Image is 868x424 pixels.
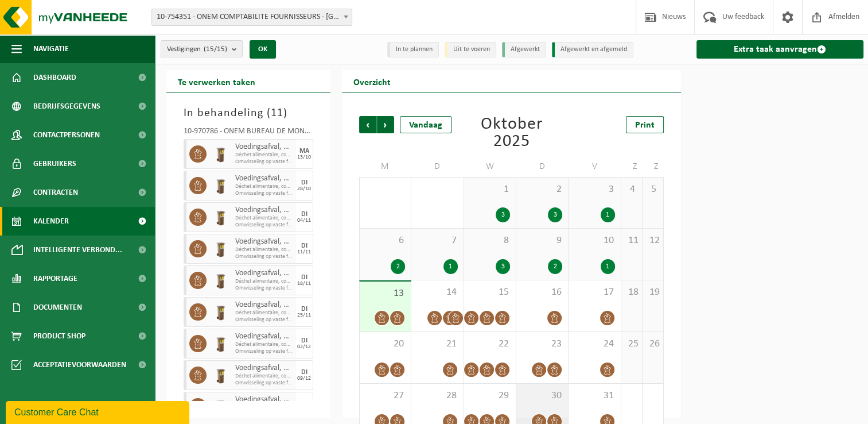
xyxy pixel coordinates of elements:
div: 1 [601,259,615,274]
div: 09/12 [297,376,311,381]
a: Extra taak aanvragen [696,40,863,59]
td: V [569,156,621,177]
span: 13 [365,287,405,300]
td: Z [643,156,664,177]
span: Bedrijfsgegevens [33,92,100,121]
div: 1 [443,259,458,274]
span: Voedingsafval, bevat producten van dierlijke oorsprong, onverpakt, categorie 3 [235,206,293,215]
td: D [516,156,569,177]
span: 3 [574,183,614,196]
span: Print [635,121,655,130]
span: Vorige [359,116,376,133]
div: 11/11 [297,249,311,255]
div: 04/11 [297,218,311,223]
img: WB-0140-HPE-BN-01 [212,209,229,226]
div: 3 [496,259,510,274]
span: Kalender [33,207,69,236]
span: Voedingsafval, bevat producten van dierlijke oorsprong, onverpakt, categorie 3 [235,237,293,246]
img: WB-0140-HPE-BN-01 [212,335,229,352]
span: Omwisseling op vaste frequentie (incl. verwerking) [235,253,293,260]
div: DI [301,179,308,186]
div: 1 [601,207,615,222]
span: Gebruikers [33,149,76,178]
span: 7 [417,234,457,247]
span: 9 [522,234,562,247]
div: DI [301,242,308,249]
span: Omwisseling op vaste frequentie (incl. verwerking) [235,190,293,197]
span: 14 [417,286,457,299]
div: DI [301,274,308,281]
span: 11 [271,107,283,119]
span: 21 [417,338,457,350]
span: Omwisseling op vaste frequentie (incl. verwerking) [235,222,293,229]
span: 1 [470,183,510,196]
span: 29 [470,390,510,402]
span: 11 [627,234,636,247]
span: Voedingsafval, bevat producten van dierlijke oorsprong, onverpakt, categorie 3 [235,269,293,278]
span: Voedingsafval, bevat producten van dierlijke oorsprong, onverpakt, categorie 3 [235,174,293,183]
span: 12 [648,234,657,247]
span: Vestigingen [167,41,227,58]
span: Documenten [33,293,82,322]
span: 31 [574,390,614,402]
span: Déchet alimentaire, contenant des produits d'origine animale [235,341,293,348]
span: Navigatie [33,34,69,63]
span: Déchet alimentaire, contenant des produits d'origine animale [235,246,293,253]
div: 2 [548,259,562,274]
div: DI [301,400,308,407]
span: 30 [522,390,562,402]
span: Déchet alimentaire, contenant des produits d'origine animale [235,310,293,317]
button: OK [250,40,276,59]
div: 2 [391,259,405,274]
img: WB-0140-HPE-BN-01 [212,367,229,384]
span: Contactpersonen [33,121,100,149]
div: MA [299,148,309,155]
div: DI [301,211,308,218]
span: 28 [417,390,457,402]
span: Déchet alimentaire, contenant des produits d'origine animale [235,215,293,222]
span: 17 [574,286,614,299]
li: Uit te voeren [445,42,496,57]
img: WB-0140-HPE-BN-01 [212,303,229,321]
div: Oktober 2025 [464,116,559,151]
span: Rapportage [33,264,77,293]
div: 25/11 [297,313,311,318]
span: 19 [648,286,657,299]
td: M [359,156,411,177]
div: 02/12 [297,344,311,350]
div: DI [301,337,308,344]
span: 8 [470,234,510,247]
a: Print [626,116,664,133]
span: Volgende [377,116,394,133]
span: Voedingsafval, bevat producten van dierlijke oorsprong, onverpakt, categorie 3 [235,332,293,341]
span: Product Shop [33,322,85,350]
div: DI [301,306,308,313]
div: 3 [548,207,562,222]
span: Voedingsafval, bevat producten van dierlijke oorsprong, onverpakt, categorie 3 [235,142,293,152]
span: 18 [627,286,636,299]
iframe: chat widget [6,399,192,424]
h2: Te verwerken taken [166,70,267,92]
span: 22 [470,338,510,350]
span: Omwisseling op vaste frequentie (incl. verwerking) [235,317,293,323]
img: WB-0140-HPE-BN-01 [212,240,229,257]
div: 3 [496,207,510,222]
td: Z [621,156,643,177]
span: Acceptatievoorwaarden [33,350,126,379]
span: Déchet alimentaire, contenant des produits d'origine animale [235,152,293,159]
span: Intelligente verbond... [33,236,122,264]
span: Déchet alimentaire, contenant des produits d'origine animale [235,278,293,285]
span: 6 [365,234,405,247]
span: 10-754351 - ONEM COMPTABILITE FOURNISSEURS - BRUXELLES [151,9,352,26]
span: 2 [522,183,562,196]
span: 26 [648,338,657,350]
span: Déchet alimentaire, contenant des produits d'origine animale [235,183,293,190]
span: 27 [365,390,405,402]
div: 13/10 [297,155,311,160]
span: Omwisseling op vaste frequentie (incl. verwerking) [235,348,293,355]
span: 5 [648,183,657,196]
td: D [411,156,464,177]
td: W [464,156,516,177]
li: In te plannen [387,42,439,57]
